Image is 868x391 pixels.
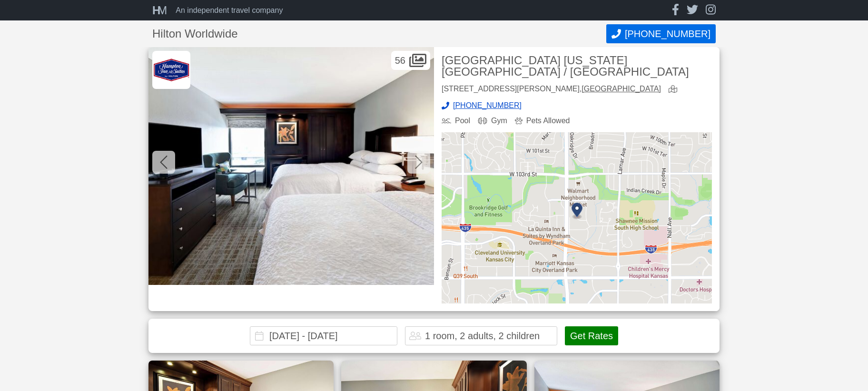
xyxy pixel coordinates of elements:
[158,4,164,17] span: M
[672,4,679,17] a: facebook
[478,117,507,125] div: Gym
[442,85,661,94] div: [STREET_ADDRESS][PERSON_NAME],
[582,85,661,93] a: [GEOGRAPHIC_DATA]
[669,85,681,94] a: view map
[442,55,712,78] h2: [GEOGRAPHIC_DATA] [US_STATE][GEOGRAPHIC_DATA] / [GEOGRAPHIC_DATA]
[152,5,172,16] a: HM
[687,4,698,17] a: twitter
[152,28,606,39] h1: Hilton Worldwide
[152,51,190,89] img: Hilton Worldwide
[706,4,716,17] a: instagram
[515,117,570,125] div: Pets Allowed
[425,331,540,341] div: 1 room, 2 adults, 2 children
[565,326,618,345] button: Get Rates
[442,117,470,125] div: Pool
[442,132,712,303] img: map
[606,24,716,43] button: Call
[250,326,397,345] input: Choose Dates
[391,51,430,70] div: 56
[152,4,158,17] span: H
[148,47,434,285] img: Room
[453,102,522,109] span: [PHONE_NUMBER]
[176,7,283,14] div: An independent travel company
[625,29,710,39] span: [PHONE_NUMBER]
